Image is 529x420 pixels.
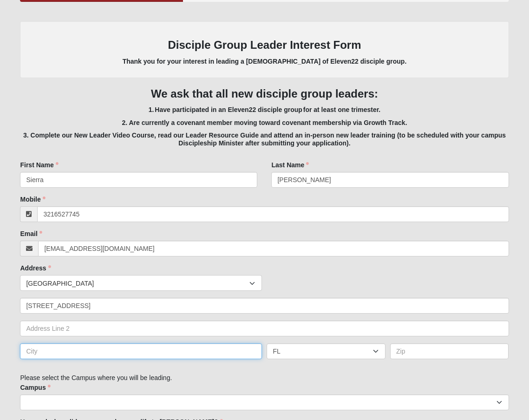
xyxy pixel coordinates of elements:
label: Last Name [271,160,309,170]
h5: 2. Are currently a covenant member moving toward covenant membership via Growth Track. [20,119,509,127]
label: First Name [20,160,58,170]
h5: 1. Have participated in an Eleven22 disciple group for at least one trimester. [20,106,509,114]
input: City [20,343,262,359]
h3: Disciple Group Leader Interest Form [29,39,499,52]
label: Email [20,229,42,238]
h5: 3. Complete our New Leader Video Course, read our Leader Resource Guide and attend an in-person n... [20,131,509,147]
label: Address [20,263,51,273]
input: Zip [390,343,509,359]
h5: Thank you for your interest in leading a [DEMOGRAPHIC_DATA] of Eleven22 disciple group. [29,58,499,66]
input: Address Line 2 [20,321,509,336]
input: Address Line 1 [20,298,509,314]
span: [GEOGRAPHIC_DATA] [26,276,249,291]
label: Mobile [20,195,45,204]
h3: We ask that all new disciple group leaders: [20,87,509,101]
label: Campus [20,383,50,392]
